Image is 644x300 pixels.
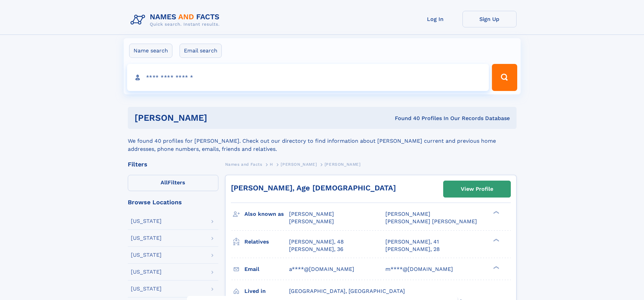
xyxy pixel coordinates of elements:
img: Logo Names and Facts [128,11,225,29]
h3: Also known as [244,208,289,220]
div: [US_STATE] [131,235,162,241]
div: [US_STATE] [131,252,162,258]
span: [PERSON_NAME] [289,211,334,217]
a: Names and Facts [225,160,262,168]
a: [PERSON_NAME], 36 [289,246,343,253]
a: [PERSON_NAME], Age [DEMOGRAPHIC_DATA] [231,184,396,192]
input: search input [127,64,489,91]
label: Email search [180,44,222,58]
span: All [161,179,168,186]
div: We found 40 profiles for [PERSON_NAME]. Check out our directory to find information about [PERSON... [128,129,517,153]
div: View Profile [461,181,493,197]
span: [PERSON_NAME] [289,218,334,225]
span: [PERSON_NAME] [PERSON_NAME] [385,218,477,225]
h3: Email [244,263,289,275]
span: H [270,162,273,167]
div: Filters [128,161,218,167]
div: [US_STATE] [131,269,162,275]
label: Filters [128,175,218,191]
h3: Lived in [244,285,289,297]
div: [US_STATE] [131,286,162,292]
a: [PERSON_NAME], 48 [289,238,344,246]
div: ❯ [492,210,500,215]
span: [PERSON_NAME] [325,162,361,167]
div: [US_STATE] [131,218,162,224]
button: Search Button [492,64,517,91]
span: [PERSON_NAME] [385,211,430,217]
a: View Profile [444,181,510,197]
h1: [PERSON_NAME] [135,114,301,122]
a: [PERSON_NAME], 41 [385,238,439,246]
a: H [270,160,273,168]
div: ❯ [492,265,500,270]
div: Browse Locations [128,199,218,205]
a: [PERSON_NAME], 28 [385,246,440,253]
h3: Relatives [244,236,289,248]
a: Log In [408,11,462,27]
a: Sign Up [462,11,517,27]
div: ❯ [492,238,500,242]
div: Found 40 Profiles In Our Records Database [301,115,510,122]
span: [PERSON_NAME] [281,162,317,167]
span: [GEOGRAPHIC_DATA], [GEOGRAPHIC_DATA] [289,288,405,294]
a: [PERSON_NAME] [281,160,317,168]
label: Name search [129,44,172,58]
